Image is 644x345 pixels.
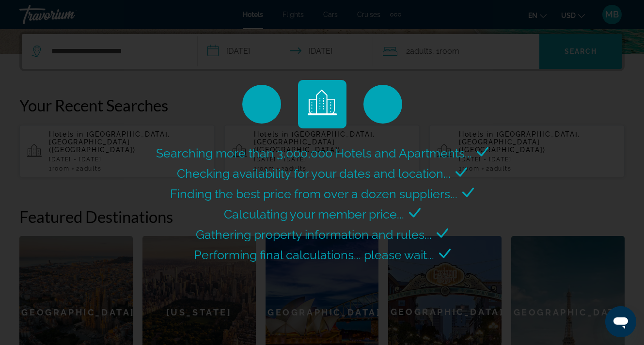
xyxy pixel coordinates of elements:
iframe: Кнопка запуска окна обмена сообщениями [605,306,636,337]
span: Calculating your member price... [224,207,404,221]
span: Performing final calculations... please wait... [194,248,434,262]
span: Checking availability for your dates and location... [177,166,451,181]
span: Finding the best price from over a dozen suppliers... [170,187,457,201]
span: Gathering property information and rules... [196,227,432,242]
span: Searching more than 3,000,000 Hotels and Apartments... [156,146,472,160]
